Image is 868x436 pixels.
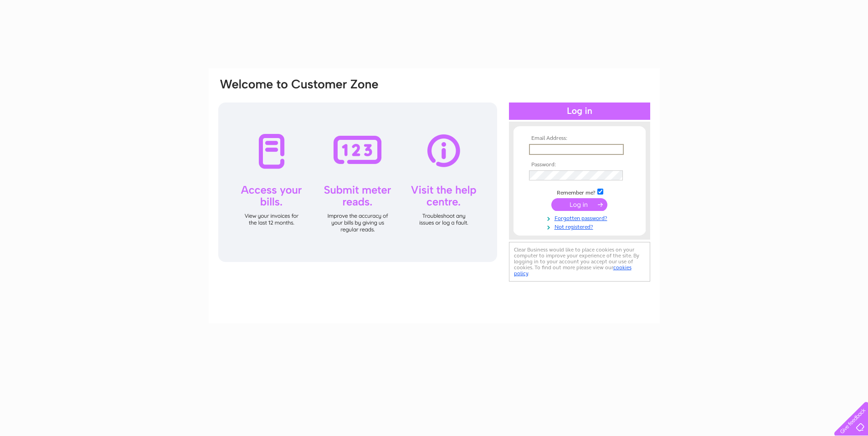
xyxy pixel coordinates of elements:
[527,135,632,142] th: Email Address:
[509,242,650,282] div: Clear Business would like to place cookies on your computer to improve your experience of the sit...
[514,264,632,277] a: cookies policy
[551,198,607,211] input: Submit
[527,162,632,168] th: Password:
[529,213,632,222] a: Forgotten password?
[529,222,632,231] a: Not registered?
[527,187,632,196] td: Remember me?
